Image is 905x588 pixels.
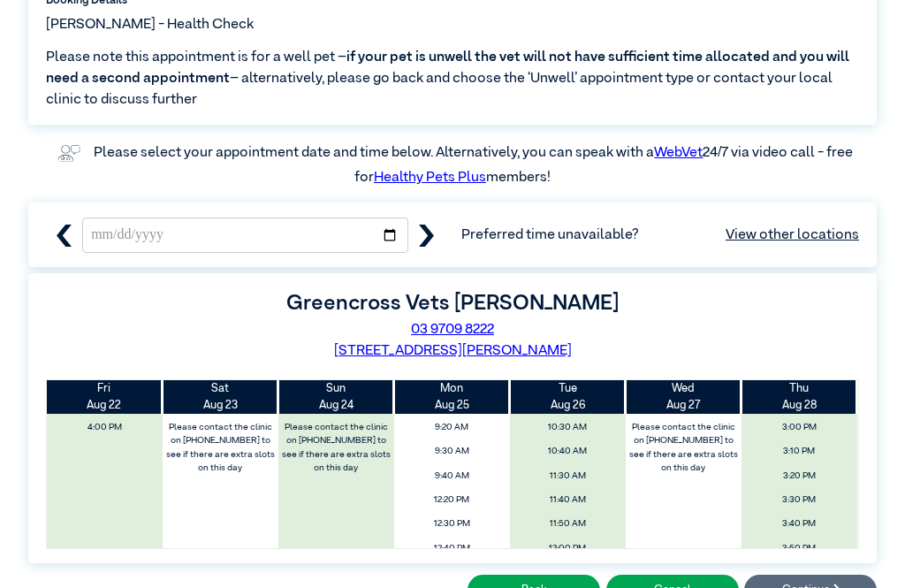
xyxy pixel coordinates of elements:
[280,417,393,478] label: Please contact the clinic on [PHONE_NUMBER] to see if there are extra slots on this day
[514,514,620,534] span: 11:50 AM
[47,380,163,414] th: Aug 22
[654,146,703,160] a: WebVet
[399,417,505,438] span: 9:20 AM
[399,441,505,462] span: 9:30 AM
[514,417,620,438] span: 10:30 AM
[374,171,486,185] a: Healthy Pets Plus
[46,14,254,35] span: [PERSON_NAME] - Health Check
[514,466,620,486] span: 11:30 AM
[164,417,278,478] label: Please contact the clinic on [PHONE_NUMBER] to see if there are extra slots on this day
[726,225,859,246] a: View other locations
[746,466,852,486] span: 3:20 PM
[334,344,572,358] a: [STREET_ADDRESS][PERSON_NAME]
[411,323,494,337] a: 03 9709 8222
[746,441,852,462] span: 3:10 PM
[399,490,505,510] span: 12:20 PM
[741,380,857,414] th: Aug 28
[399,538,505,559] span: 12:40 PM
[461,225,859,246] span: Preferred time unavailable?
[399,514,505,534] span: 12:30 PM
[626,380,741,414] th: Aug 27
[394,380,510,414] th: Aug 25
[163,380,278,414] th: Aug 23
[399,466,505,486] span: 9:40 AM
[514,490,620,510] span: 11:40 AM
[746,417,852,438] span: 3:00 PM
[286,293,619,314] label: Greencross Vets [PERSON_NAME]
[46,47,859,111] span: Please note this appointment is for a well pet – – alternatively, please go back and choose the ‘...
[52,139,86,167] img: vet
[46,50,849,86] span: if your pet is unwell the vet will not have sufficient time allocated and you will need a second ...
[52,417,158,438] span: 4:00 PM
[510,380,626,414] th: Aug 26
[746,490,852,510] span: 3:30 PM
[746,514,852,534] span: 3:40 PM
[514,538,620,559] span: 12:00 PM
[514,441,620,462] span: 10:40 AM
[627,417,740,478] label: Please contact the clinic on [PHONE_NUMBER] to see if there are extra slots on this day
[746,538,852,559] span: 3:50 PM
[278,380,394,414] th: Aug 24
[94,146,856,185] label: Please select your appointment date and time below. Alternatively, you can speak with a 24/7 via ...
